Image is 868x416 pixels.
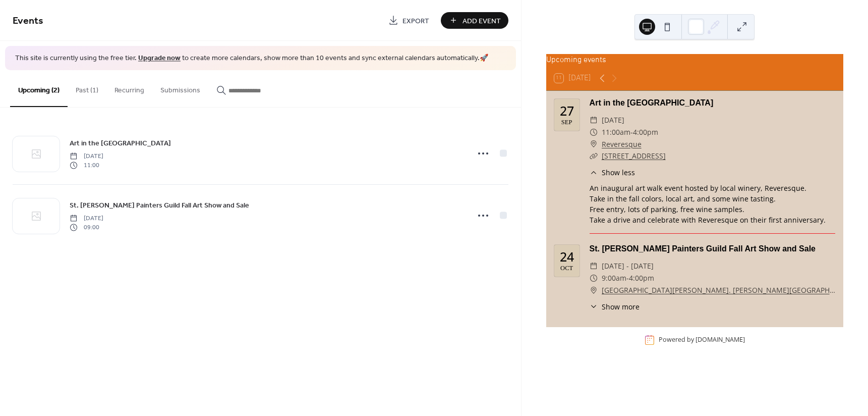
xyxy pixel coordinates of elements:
span: This site is currently using the free tier. to create more calendars, show more than 10 events an... [15,54,488,64]
a: [DOMAIN_NAME] [696,336,745,344]
button: Recurring [106,70,152,106]
button: Submissions [152,70,208,106]
div: ​ [590,114,598,126]
span: [DATE] [70,214,103,223]
span: 4:00pm [629,272,654,284]
a: [STREET_ADDRESS] [602,151,666,161]
span: Add Event [462,16,501,26]
div: ​ [590,284,598,296]
div: An inaugural art walk event hosted by local winery, Reveresque. Take in the fall colors, local ar... [590,183,835,225]
button: Upcoming (2) [10,70,68,107]
div: ​ [590,167,598,178]
div: ​ [590,260,598,272]
span: - [626,272,629,284]
div: Powered by [659,336,745,344]
span: - [630,126,633,138]
span: 9:00am [602,272,626,284]
a: Art in the [GEOGRAPHIC_DATA] [590,98,714,107]
div: ​ [590,150,598,162]
button: Past (1) [68,70,106,106]
div: Oct [560,265,573,272]
span: 11:00 [70,161,103,170]
span: Events [13,11,43,31]
span: Art in the [GEOGRAPHIC_DATA] [70,138,171,148]
div: 27 [560,105,574,117]
div: ​ [590,301,598,312]
button: Add Event [441,12,508,29]
a: St. [PERSON_NAME] Painters Guild Fall Art Show and Sale [70,199,249,211]
div: ​ [590,138,598,150]
span: St. [PERSON_NAME] Painters Guild Fall Art Show and Sale [70,200,249,211]
a: Reveresque [602,138,642,150]
span: 09:00 [70,223,103,232]
a: [GEOGRAPHIC_DATA][PERSON_NAME]. [PERSON_NAME][GEOGRAPHIC_DATA], [GEOGRAPHIC_DATA][PERSON_NAME] [602,284,835,296]
span: Show more [602,301,640,312]
span: 4:00pm [633,126,658,138]
span: [DATE] [70,151,103,161]
div: Sep [561,119,572,126]
div: Upcoming events [546,54,843,66]
span: [DATE] - [DATE] [602,260,654,272]
a: Export [381,12,437,29]
span: Show less [602,167,635,178]
div: 24 [560,250,574,263]
div: ​ [590,272,598,284]
a: Art in the [GEOGRAPHIC_DATA] [70,137,171,149]
div: ​ [590,126,598,138]
span: [DATE] [602,114,624,126]
span: 11:00am [602,126,630,138]
div: St. [PERSON_NAME] Painters Guild Fall Art Show and Sale [590,243,835,255]
button: ​Show less [590,167,635,178]
span: Export [402,16,429,26]
a: Upgrade now [138,51,181,65]
button: ​Show more [590,301,640,312]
